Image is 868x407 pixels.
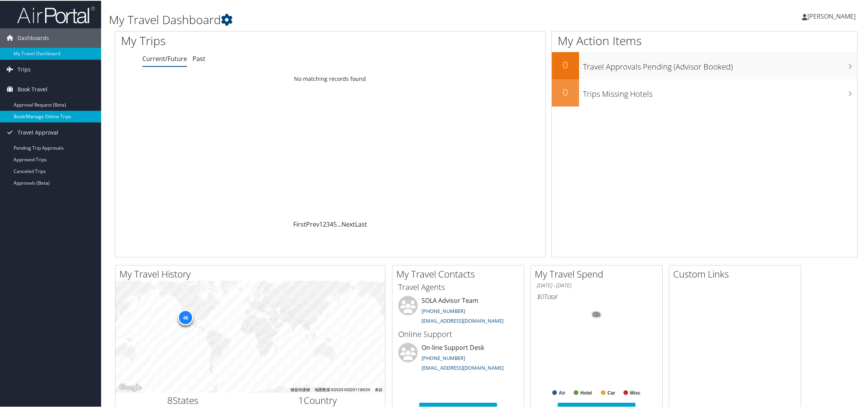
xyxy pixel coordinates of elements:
[552,32,857,48] h1: My Action Items
[17,28,49,47] span: Dashboards
[673,267,801,280] h2: Custom Links
[337,219,341,228] span: …
[398,328,518,339] h3: Online Support
[583,84,857,99] h3: Trips Missing Hotels
[807,11,856,20] span: [PERSON_NAME]
[580,390,592,395] text: Hotel
[121,32,360,48] h1: My Trips
[142,54,187,62] a: Current/Future
[115,71,545,85] td: No matching records found
[333,219,337,228] a: 5
[552,79,857,106] a: 0Trips Missing Hotels
[398,281,518,292] h3: Travel Agents
[341,219,355,228] a: Next
[396,267,524,280] h2: My Travel Contacts
[323,219,326,228] a: 2
[117,382,143,392] img: Google
[192,54,205,62] a: Past
[607,390,615,395] text: Car
[552,51,857,79] a: 0Travel Approvals Pending (Advisor Booked)
[256,393,380,406] h2: Country
[537,281,656,288] h6: [DATE] - [DATE]
[117,382,143,392] a: 在 Google 地图中打开此区域（会打开一个新窗口）
[583,57,857,72] h3: Travel Approvals Pending (Advisor Booked)
[167,393,173,406] span: 8
[315,387,370,391] span: 地图数据 ©2025 GS(2011)6020
[394,295,522,327] li: SOLA Advisor Team
[298,393,304,406] span: 1
[326,219,330,228] a: 3
[290,386,310,392] button: 键盘快捷键
[535,267,662,280] h2: My Travel Spend
[17,59,31,79] span: Trips
[537,292,544,300] span: $0
[319,219,323,228] a: 1
[178,309,193,324] div: 46
[802,4,863,27] a: [PERSON_NAME]
[330,219,333,228] a: 4
[375,387,383,391] a: 条款（在新标签页中打开）
[17,79,47,98] span: Book Travel
[630,390,640,395] text: Misc
[552,58,579,71] h2: 0
[422,354,465,361] a: [PHONE_NUMBER]
[593,312,600,316] tspan: 0%
[306,219,319,228] a: Prev
[109,11,612,27] h1: My Travel Dashboard
[17,5,95,23] img: airportal-logo.png
[293,219,306,228] a: First
[559,390,565,395] text: Air
[17,122,58,141] span: Travel Approval
[394,342,522,374] li: On-line Support Desk
[119,267,385,280] h2: My Travel History
[422,363,504,370] a: [EMAIL_ADDRESS][DOMAIN_NAME]
[422,316,504,323] a: [EMAIL_ADDRESS][DOMAIN_NAME]
[121,393,245,406] h2: States
[537,292,656,300] h6: Total
[355,219,367,228] a: Last
[422,307,465,314] a: [PHONE_NUMBER]
[552,85,579,98] h2: 0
